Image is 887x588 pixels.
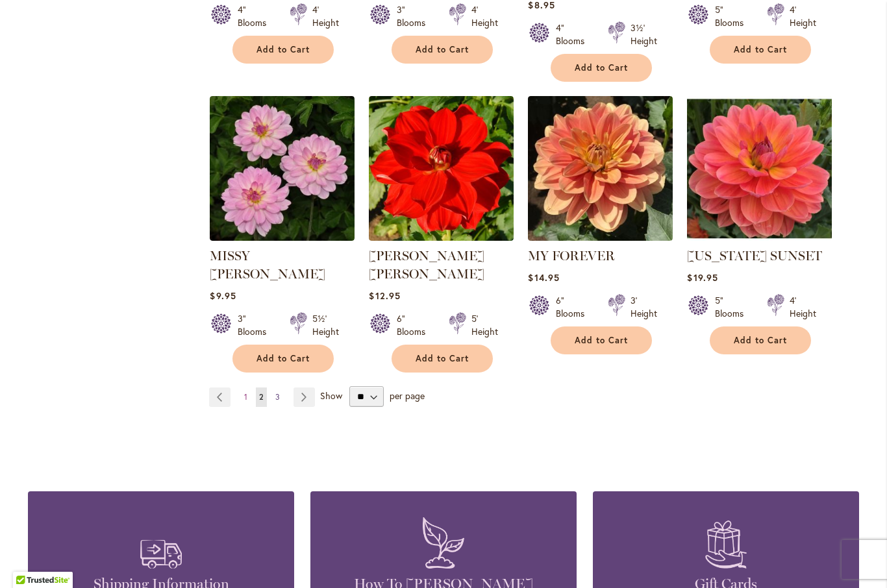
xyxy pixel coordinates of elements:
a: MY FOREVER [528,248,615,263]
button: Add to Cart [551,54,652,82]
div: 4' Height [790,3,816,29]
span: $19.95 [687,271,718,284]
div: 4" Blooms [238,3,274,29]
a: MISSY SUE [210,231,355,243]
div: 5' Height [471,312,498,338]
span: Add to Cart [416,353,469,364]
span: Show [320,389,342,402]
button: Add to Cart [710,36,811,64]
button: Add to Cart [392,345,493,373]
img: OREGON SUNSET [687,96,832,241]
div: 4' Height [312,3,339,29]
span: $12.95 [369,289,400,302]
span: $14.95 [528,271,559,284]
button: Add to Cart [232,36,334,64]
div: 5½' Height [312,312,339,338]
a: MISSY [PERSON_NAME] [210,248,325,282]
span: 1 [244,392,247,402]
img: MISSY SUE [210,96,355,241]
img: MY FOREVER [528,96,673,241]
a: [PERSON_NAME] [PERSON_NAME] [369,248,484,282]
span: $9.95 [210,289,236,302]
a: 3 [272,387,283,407]
iframe: Launch Accessibility Center [10,542,46,578]
div: 3' Height [631,294,657,320]
div: 4' Height [471,3,498,29]
button: Add to Cart [392,36,493,64]
span: 2 [259,392,264,402]
div: 5" Blooms [715,3,751,29]
div: 3" Blooms [238,312,274,338]
span: Add to Cart [256,353,310,364]
img: MOLLY ANN [369,96,514,241]
a: [US_STATE] SUNSET [687,248,822,263]
div: 4" Blooms [556,21,592,47]
span: per page [390,389,425,402]
span: Add to Cart [256,44,310,55]
span: Add to Cart [734,44,787,55]
button: Add to Cart [551,326,652,354]
div: 3" Blooms [397,3,433,29]
a: MOLLY ANN [369,231,514,243]
a: MY FOREVER [528,231,673,243]
button: Add to Cart [710,326,811,354]
span: Add to Cart [734,335,787,346]
a: OREGON SUNSET [687,231,832,243]
div: 3½' Height [631,21,657,47]
span: Add to Cart [416,44,469,55]
a: 1 [241,387,251,407]
div: 4' Height [790,294,816,320]
span: Add to Cart [575,62,628,73]
div: 5" Blooms [715,294,751,320]
span: Add to Cart [575,335,628,346]
span: 3 [275,392,280,402]
div: 6" Blooms [556,294,592,320]
div: 6" Blooms [397,312,433,338]
button: Add to Cart [232,345,334,373]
